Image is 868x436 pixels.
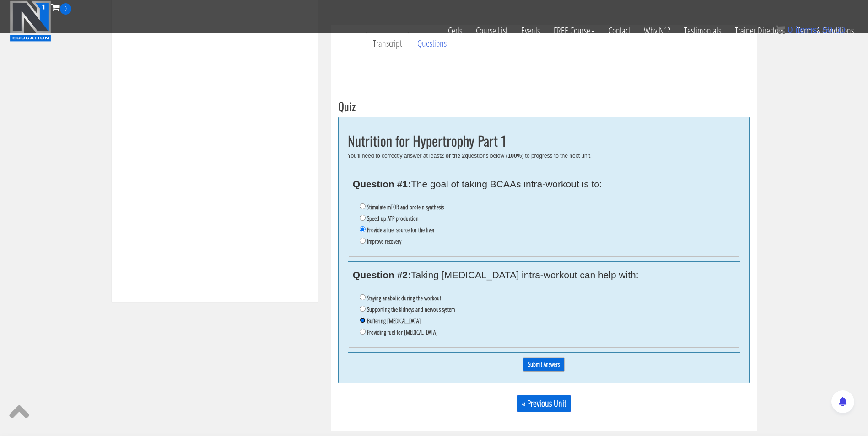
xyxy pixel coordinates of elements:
[367,215,419,222] label: Speed up ATP production
[787,25,793,35] span: 0
[353,179,411,189] strong: Question #1:
[441,15,469,47] a: Certs
[822,25,827,35] span: $
[602,15,637,47] a: Contact
[348,153,740,159] div: You'll need to correctly answer at least questions below ( ) to progress to the next unit.
[353,181,735,188] legend: The goal of taking BCAAs intra-workout is to:
[517,395,571,412] a: « Previous Unit
[822,25,845,35] bdi: 0.00
[469,15,514,47] a: Course List
[348,133,740,148] h2: Nutrition for Hypertrophy Part 1
[508,153,522,159] b: 100%
[353,270,411,280] strong: Question #2:
[367,238,401,245] label: Improve recovery
[367,317,421,324] label: Buffering [MEDICAL_DATA]
[728,15,790,47] a: Trainer Directory
[367,226,435,234] label: Provide a fuel source for the liver
[367,329,437,336] label: Providing fuel for [MEDICAL_DATA]
[637,15,677,47] a: Why N1?
[776,25,785,34] img: icon11.png
[677,15,728,47] a: Testimonials
[523,357,565,372] input: Submit Answers
[10,0,51,42] img: n1-education
[441,153,465,159] b: 2 of the 2
[338,100,750,112] h3: Quiz
[51,1,71,13] a: 0
[60,3,71,15] span: 0
[547,15,602,47] a: FREE Course
[795,25,819,35] span: items:
[790,15,861,47] a: Terms & Conditions
[514,15,547,47] a: Events
[367,294,441,302] label: Staying anabolic during the workout
[367,203,444,211] label: Stimulate mTOR and protein synthesis
[353,271,735,279] legend: Taking [MEDICAL_DATA] intra-workout can help with:
[367,306,455,313] label: Supporting the kidneys and nervous system
[776,25,845,35] a: 0 items: $0.00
